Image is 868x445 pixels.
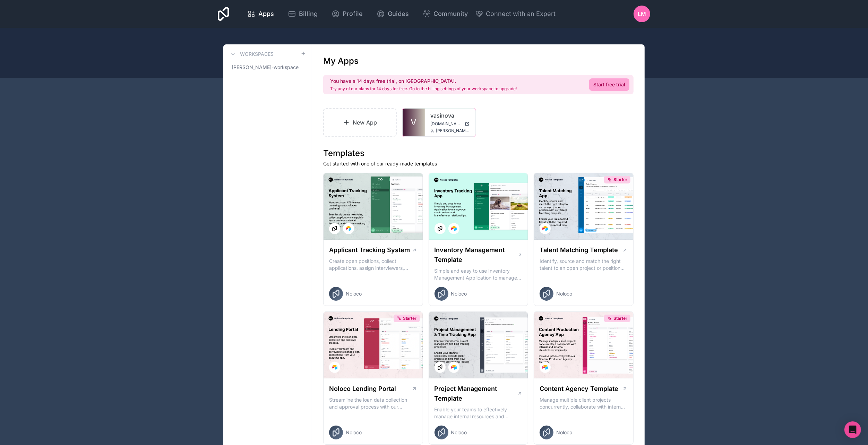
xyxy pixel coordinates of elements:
[613,177,627,182] span: Starter
[434,9,468,19] span: Community
[638,10,646,18] span: LM
[329,245,410,255] h1: Applicant Tracking System
[542,226,548,231] img: Airtable Logo
[451,290,467,297] span: Noloco
[436,128,470,134] span: [PERSON_NAME][EMAIL_ADDRESS][DOMAIN_NAME]
[232,64,299,71] span: [PERSON_NAME]-workspace
[556,290,572,297] span: Noloco
[435,406,523,420] p: Enable your teams to effectively manage internal resources and execute client projects on time.
[371,6,414,22] a: Guides
[323,108,397,137] a: New App
[329,384,396,394] h1: Noloco Lending Portal
[403,109,425,136] a: V
[330,86,517,92] p: Try any of our plans for 14 days for free. Go to the billing settings of your workspace to upgrade!
[411,117,416,128] span: V
[589,78,629,91] a: Start free trial
[229,61,306,74] a: [PERSON_NAME]-workspace
[540,396,628,410] p: Manage multiple client projects concurrently, collaborate with internal and external stakeholders...
[323,148,634,159] h1: Templates
[435,245,518,265] h1: Inventory Management Template
[540,245,618,255] h1: Talent Matching Template
[242,6,280,22] a: Apps
[240,51,274,58] h3: Workspaces
[844,421,861,438] div: Open Intercom Messenger
[556,429,572,436] span: Noloco
[346,290,362,297] span: Noloco
[430,111,470,120] a: vasinova
[323,160,634,167] p: Get started with one of our ready-made templates
[430,121,470,127] a: [DOMAIN_NAME]
[613,316,627,321] span: Starter
[258,9,274,19] span: Apps
[435,267,523,281] p: Simple and easy to use Inventory Management Application to manage your stock, orders and Manufact...
[346,429,362,436] span: Noloco
[403,316,417,321] span: Starter
[451,226,457,231] img: Airtable Logo
[323,55,359,67] h1: My Apps
[332,365,337,370] img: Airtable Logo
[299,9,318,19] span: Billing
[540,384,618,394] h1: Content Agency Template
[540,258,628,272] p: Identify, source and match the right talent to an open project or position with our Talent Matchi...
[430,121,462,127] span: [DOMAIN_NAME]
[282,6,323,22] a: Billing
[486,9,556,19] span: Connect with an Expert
[475,9,556,19] button: Connect with an Expert
[329,396,417,410] p: Streamline the loan data collection and approval process with our Lending Portal template.
[451,429,467,436] span: Noloco
[326,6,368,22] a: Profile
[343,9,363,19] span: Profile
[451,365,457,370] img: Airtable Logo
[435,384,517,403] h1: Project Management Template
[329,258,417,272] p: Create open positions, collect applications, assign interviewers, centralise candidate feedback a...
[330,78,517,85] h2: You have a 14 days free trial, on [GEOGRAPHIC_DATA].
[229,50,274,58] a: Workspaces
[346,226,351,231] img: Airtable Logo
[417,6,474,22] a: Community
[388,9,409,19] span: Guides
[542,365,548,370] img: Airtable Logo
